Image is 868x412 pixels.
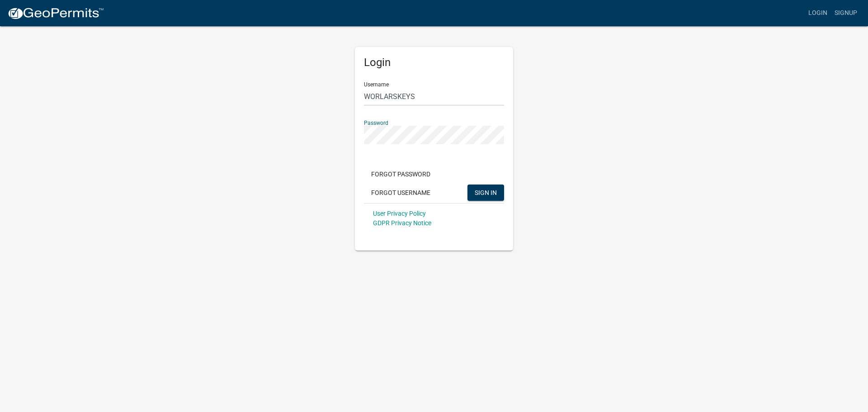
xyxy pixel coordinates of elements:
[364,185,438,201] button: Forgot Username
[805,5,831,22] a: Login
[373,210,426,217] a: User Privacy Policy
[364,56,504,69] h5: Login
[831,5,861,22] a: Signup
[364,166,438,182] button: Forgot Password
[475,189,497,196] span: SIGN IN
[373,219,431,227] a: GDPR Privacy Notice
[467,185,504,201] button: SIGN IN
